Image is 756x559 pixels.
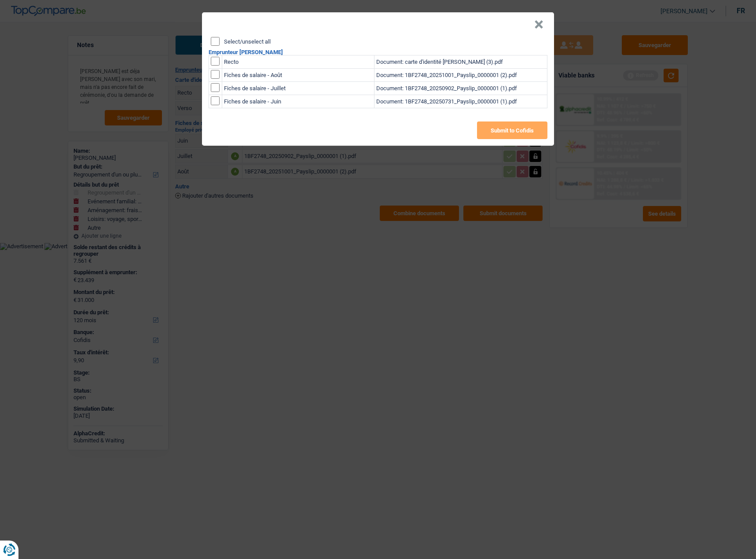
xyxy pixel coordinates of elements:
td: Document: 1BF2748_20250731_Payslip_0000001 (1).pdf [374,95,547,108]
td: Fiches de salaire - Juillet [222,82,374,95]
td: Recto [222,55,374,69]
td: Document: 1BF2748_20251001_Payslip_0000001 (2).pdf [374,69,547,82]
td: Document: carte d'identité [PERSON_NAME] (3).pdf [374,55,547,69]
td: Fiches de salaire - Août [222,69,374,82]
td: Fiches de salaire - Juin [222,95,374,108]
td: Document: 1BF2748_20250902_Payslip_0000001 (1).pdf [374,82,547,95]
button: Close [534,20,543,29]
label: Select/unselect all [224,39,271,44]
h2: Emprunteur [PERSON_NAME] [209,49,547,55]
button: Submit to Cofidis [477,121,547,139]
